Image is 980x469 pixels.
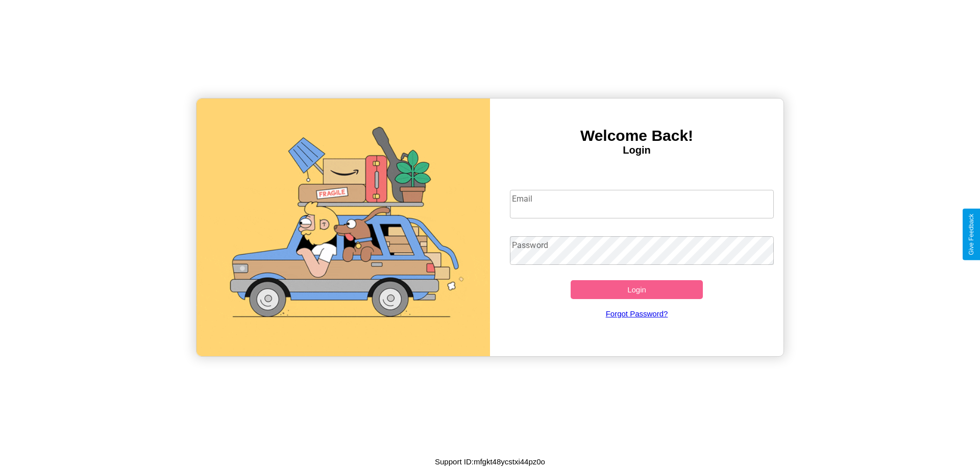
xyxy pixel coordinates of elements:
div: Give Feedback [968,214,975,255]
a: Forgot Password? [505,299,769,328]
h3: Welcome Back! [490,127,783,144]
img: gif [197,98,490,356]
button: Login [571,280,703,299]
p: Support ID: mfgkt48ycstxi44pz0o [435,455,545,468]
h4: Login [490,144,783,156]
